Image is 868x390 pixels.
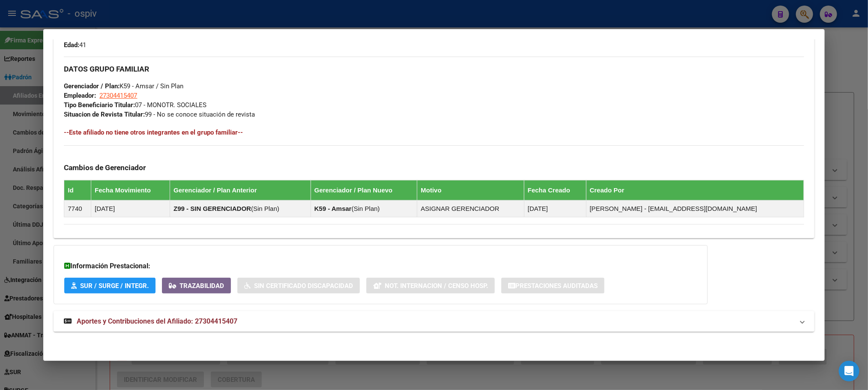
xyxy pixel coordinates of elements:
span: SUR / SURGE / INTEGR. [80,282,149,290]
mat-expansion-panel-header: Aportes y Contribuciones del Afiliado: 27304415407 [54,311,814,332]
td: ( ) [311,200,417,217]
button: Sin Certificado Discapacidad [237,278,360,294]
td: 7740 [64,200,91,217]
span: 07 - MONOTR. SOCIALES [64,101,207,109]
h4: --Este afiliado no tiene otros integrantes en el grupo familiar-- [64,128,804,137]
td: ASIGNAR GERENCIADOR [417,200,524,217]
div: Open Intercom Messenger [839,361,859,381]
strong: Gerenciador / Plan: [64,82,120,90]
td: [DATE] [91,200,170,217]
th: Fecha Creado [524,180,586,200]
span: Trazabilidad [180,282,224,290]
span: Sin Plan [354,205,378,212]
span: Not. Internacion / Censo Hosp. [385,282,488,290]
span: Prestaciones Auditadas [515,282,598,290]
span: [DATE] [64,32,118,39]
td: [DATE] [524,200,586,217]
button: Trazabilidad [162,278,231,294]
strong: Z99 - SIN GERENCIADOR [174,205,251,212]
h3: DATOS GRUPO FAMILIAR [64,64,804,74]
span: Aportes y Contribuciones del Afiliado: 27304415407 [77,317,237,325]
th: Gerenciador / Plan Nuevo [311,180,417,200]
button: SUR / SURGE / INTEGR. [64,278,156,294]
strong: Empleador: [64,92,96,99]
td: ( ) [170,200,311,217]
span: K59 - Amsar / Sin Plan [64,82,183,90]
button: Prestaciones Auditadas [501,278,605,294]
h3: Información Prestacional: [64,261,697,271]
strong: Tipo Beneficiario Titular: [64,101,135,109]
th: Gerenciador / Plan Anterior [170,180,311,200]
span: 99 - No se conoce situación de revista [64,111,255,118]
strong: Situacion de Revista Titular: [64,111,145,118]
th: Motivo [417,180,524,200]
span: Sin Certificado Discapacidad [254,282,353,290]
th: Fecha Movimiento [91,180,170,200]
button: Not. Internacion / Censo Hosp. [366,278,495,294]
strong: Edad: [64,41,79,49]
h3: Cambios de Gerenciador [64,163,804,172]
th: Creado Por [586,180,804,200]
span: 41 [64,41,86,49]
th: Id [64,180,91,200]
strong: Nacimiento: [64,32,99,39]
td: [PERSON_NAME] - [EMAIL_ADDRESS][DOMAIN_NAME] [586,200,804,217]
strong: K59 - Amsar [314,205,352,212]
span: 27304415407 [99,92,137,99]
span: Sin Plan [253,205,277,212]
